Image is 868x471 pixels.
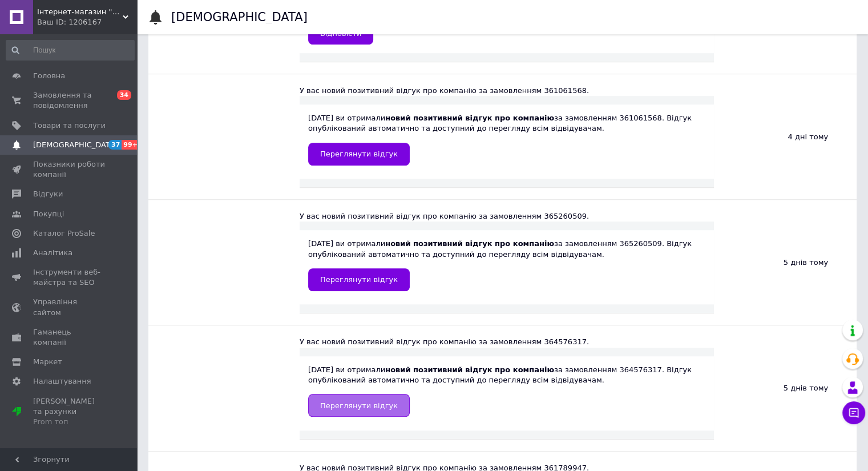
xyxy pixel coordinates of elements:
span: Переглянути відгук [320,150,398,158]
span: 37 [108,140,122,150]
span: 99+ [122,140,140,150]
span: [DEMOGRAPHIC_DATA] [33,140,118,150]
span: Товари та послуги [33,120,106,131]
span: Гаманець компанії [33,327,106,348]
div: [DATE] ви отримали за замовленням 364576317. Відгук опублікований автоматично та доступний до пер... [308,365,705,417]
div: У вас новий позитивний відгук про компанію за замовленням 361061568. [300,86,714,96]
span: Налаштування [33,376,91,387]
input: Пошук [6,40,135,61]
span: Показники роботи компанії [33,159,106,180]
button: Чат з покупцем [842,401,865,424]
b: новий позитивний відгук про компанію [385,114,554,122]
h1: [DEMOGRAPHIC_DATA] [171,10,308,24]
span: Маркет [33,357,62,367]
span: 34 [117,90,131,100]
span: Управління сайтом [33,297,106,317]
b: новий позитивний відгук про компанію [385,239,554,248]
span: Замовлення та повідомлення [33,90,106,111]
div: Ваш ID: 1206167 [37,17,137,27]
span: Покупці [33,209,64,219]
span: [PERSON_NAME] та рахунки [33,396,106,428]
div: Prom топ [33,417,106,427]
div: [DATE] ви отримали за замовленням 361061568. Відгук опублікований автоматично та доступний до пер... [308,113,705,165]
a: Переглянути відгук [308,268,410,291]
a: Переглянути відгук [308,394,410,417]
div: 5 днів тому [714,325,857,450]
div: [DATE] ви отримали за замовленням 365260509. Відгук опублікований автоматично та доступний до пер... [308,239,705,291]
span: Каталог ProSale [33,228,95,239]
span: Головна [33,71,65,81]
div: 4 дні тому [714,74,857,199]
b: новий позитивний відгук про компанію [385,365,554,374]
span: Переглянути відгук [320,401,398,410]
div: 5 днів тому [714,200,857,325]
span: Аналітика [33,248,72,258]
div: У вас новий позитивний відгук про компанію за замовленням 365260509. [300,211,714,222]
span: Відгуки [33,189,63,199]
div: У вас новий позитивний відгук про компанію за замовленням 364576317. [300,337,714,347]
a: Переглянути відгук [308,143,410,166]
span: Переглянути відгук [320,275,398,284]
span: Інструменти веб-майстра та SEO [33,267,106,288]
span: Інтернет-магазин "E-mag" [37,7,123,17]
